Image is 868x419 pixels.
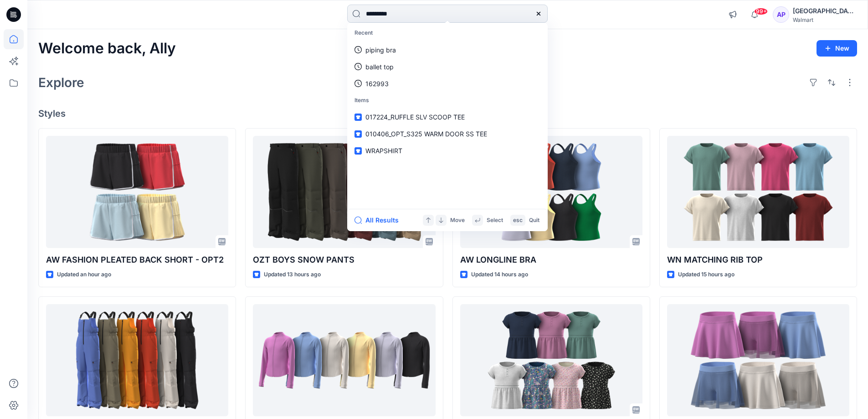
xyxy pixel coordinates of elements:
a: SCULPTED JACKET [253,304,435,417]
p: Updated 15 hours ago [678,270,734,279]
h2: Welcome back, Ally [38,40,176,57]
a: 017224_RUFFLE SLV SCOOP TEE [349,109,546,125]
h4: Styles [38,108,857,119]
a: 162993 [349,75,546,92]
p: esc [513,216,523,225]
p: Select [487,216,503,225]
p: Updated 13 hours ago [264,270,321,279]
div: Walmart [793,16,857,23]
a: WARMDOOR SKORT_OPT1 [667,304,849,417]
p: ballet top [365,62,394,72]
a: ballet top [349,58,546,75]
span: WRAPSHIRT [365,147,402,155]
a: OZT BOYS SNOW BIB [46,304,228,417]
a: WN SS FASHION BASIC TOP 1 [460,304,642,417]
p: piping bra [365,45,396,55]
a: AW FASHION PLEATED BACK SHORT - OPT2 [46,136,228,248]
span: 010406_OPT_S325 WARM DOOR SS TEE [365,130,487,138]
a: OZT BOYS SNOW PANTS [253,136,435,248]
p: WN MATCHING RIB TOP [667,253,849,266]
p: Move [450,216,465,225]
p: 162993 [365,79,389,88]
span: 99+ [754,8,768,15]
p: AW LONGLINE BRA [460,253,642,266]
a: piping bra [349,41,546,58]
p: Items [349,92,546,109]
a: WN MATCHING RIB TOP [667,136,849,248]
span: 017224_RUFFLE SLV SCOOP TEE [365,113,465,121]
p: Updated an hour ago [57,270,111,279]
div: [GEOGRAPHIC_DATA] [793,5,857,16]
a: 010406_OPT_S325 WARM DOOR SS TEE [349,125,546,142]
a: WRAPSHIRT [349,142,546,159]
p: Quit [529,216,539,225]
p: OZT BOYS SNOW PANTS [253,253,435,266]
a: AW LONGLINE BRA [460,136,642,248]
h2: Explore [38,75,84,90]
p: Updated 14 hours ago [471,270,528,279]
p: AW FASHION PLEATED BACK SHORT - OPT2 [46,253,228,266]
p: Recent [349,25,546,41]
div: AP [773,6,789,23]
button: All Results [354,215,405,226]
button: New [817,40,857,57]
